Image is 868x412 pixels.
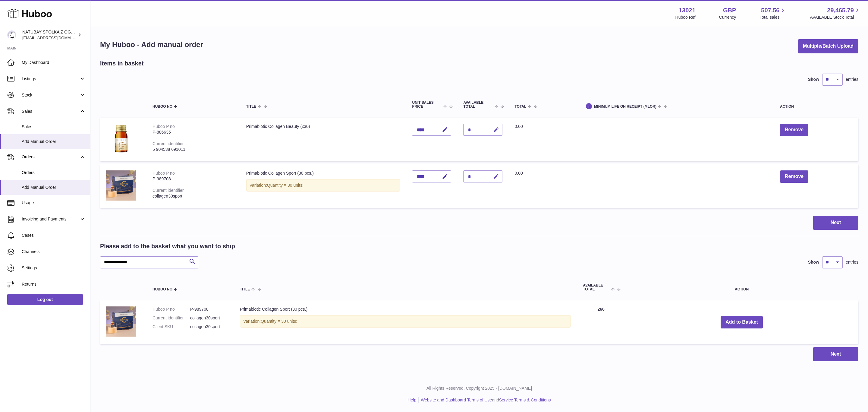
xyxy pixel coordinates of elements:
a: Log out [7,294,83,305]
div: NATUBAY SPÓŁKA Z OGRANICZONĄ ODPOWIEDZIALNOŚCIĄ [22,29,77,41]
h2: Items in basket [100,59,144,68]
dt: Huboo P no [153,306,190,312]
span: My Dashboard [22,60,86,65]
li: and [419,397,551,403]
td: Primabiotic Collagen Sport (30 pcs.) [240,164,406,208]
span: Orders [22,154,79,160]
span: [EMAIL_ADDRESS][DOMAIN_NAME] [22,35,89,40]
span: Orders [22,170,86,176]
span: AVAILABLE Stock Total [810,14,861,20]
div: Action [780,105,852,109]
button: Remove [780,170,808,183]
a: Help [408,398,417,402]
button: Multiple/Batch Upload [798,39,858,53]
span: Returns [22,281,86,287]
strong: 13021 [679,6,696,14]
button: Next [813,216,858,230]
span: Huboo no [153,105,172,109]
div: Current identifier [153,188,184,193]
button: Add to Basket [721,316,763,328]
td: 266 [577,300,625,344]
span: entries [846,259,858,265]
a: Website and Dashboard Terms of Use [421,398,492,402]
span: Quantity = 30 units; [261,319,297,324]
h1: My Huboo - Add manual order [100,40,203,49]
span: Add Manual Order [22,139,86,144]
div: P-989708 [153,176,234,182]
button: Remove [780,124,808,136]
img: internalAdmin-13021@internal.huboo.com [7,30,16,40]
dd: P-989708 [190,306,228,312]
dd: collagen30sport [190,324,228,330]
td: Primabiotic Collagen Sport (30 pcs.) [234,300,577,344]
span: 29,465.79 [827,6,854,14]
span: Total [514,105,526,109]
div: Huboo P no [153,124,175,129]
dt: Client SKU [153,324,190,330]
span: Stock [22,92,79,98]
dd: collagen30sport [190,315,228,321]
span: Cases [22,233,86,238]
span: Quantity = 30 units; [267,183,303,188]
span: 0.00 [514,124,523,129]
button: Next [813,347,858,361]
span: Unit Sales Price [412,101,442,109]
span: Add Manual Order [22,185,86,190]
span: Sales [22,109,79,114]
a: 507.56 Total sales [759,6,786,20]
span: Channels [22,249,86,255]
span: Sales [22,124,86,130]
span: Title [240,287,250,291]
a: Service Terms & Conditions [499,398,551,402]
span: Usage [22,200,86,206]
img: Primabiotic Collagen Sport (30 pcs.) [106,170,136,201]
span: Invoicing and Payments [22,216,79,222]
div: Current identifier [153,141,184,146]
div: Variation: [246,179,400,192]
div: 5 904538 691011 [153,147,234,152]
span: 507.56 [761,6,779,14]
dt: Current identifier [153,315,190,321]
label: Show [808,259,819,265]
p: All Rights Reserved. Copyright 2025 - [DOMAIN_NAME] [95,385,863,391]
div: Huboo P no [153,171,175,176]
td: Primabiotic Collagen Beauty (x30) [240,118,406,161]
span: Minimum Life On Receipt (MLOR) [594,105,656,109]
span: entries [846,77,858,82]
img: Primabiotic Collagen Beauty (x30) [106,124,136,154]
div: collagen30sport [153,193,234,199]
span: 0.00 [514,171,523,176]
span: Huboo no [153,287,172,291]
span: AVAILABLE Total [463,101,493,109]
div: Huboo Ref [675,14,696,20]
span: Listings [22,76,79,82]
label: Show [808,77,819,82]
a: 29,465.79 AVAILABLE Stock Total [810,6,861,20]
th: Action [625,277,858,297]
img: Primabiotic Collagen Sport (30 pcs.) [106,306,136,337]
strong: GBP [723,6,736,14]
div: P-886635 [153,129,234,135]
span: Total sales [759,14,786,20]
div: Currency [719,14,736,20]
span: Settings [22,265,86,271]
div: Variation: [240,315,571,328]
span: AVAILABLE Total [583,284,610,291]
h2: Please add to the basket what you want to ship [100,242,235,250]
span: Title [246,105,256,109]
